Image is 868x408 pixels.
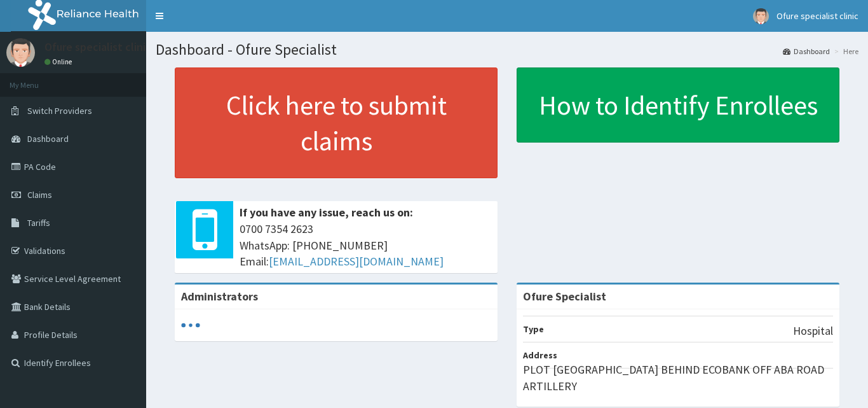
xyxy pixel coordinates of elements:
span: Switch Providers [27,105,92,116]
img: User Image [753,8,769,24]
h1: Dashboard - Ofure Specialist [156,41,858,58]
strong: Ofure Specialist [523,289,606,304]
a: Dashboard [783,46,830,57]
p: PLOT [GEOGRAPHIC_DATA] BEHIND ECOBANK OFF ABA ROAD ARTILLERY [523,362,833,394]
span: 0700 7354 2623 WhatsApp: [PHONE_NUMBER] Email: [240,221,491,270]
span: Tariffs [27,217,50,229]
span: Claims [27,189,52,200]
b: Address [523,349,557,361]
li: Here [831,46,858,57]
a: Click here to submit claims [175,67,498,178]
p: Hospital [793,323,833,339]
b: If you have any issue, reach us on: [240,205,413,220]
a: How to Identify Enrollees [517,67,839,143]
svg: audio-loading [181,316,200,335]
img: User Image [6,38,35,67]
b: Type [523,323,544,335]
b: Administrators [181,289,258,304]
a: Online [44,57,75,66]
p: Ofure specialist clinic [44,41,151,53]
span: Ofure specialist clinic [776,10,858,22]
span: Dashboard [27,133,69,144]
a: [EMAIL_ADDRESS][DOMAIN_NAME] [269,254,444,269]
